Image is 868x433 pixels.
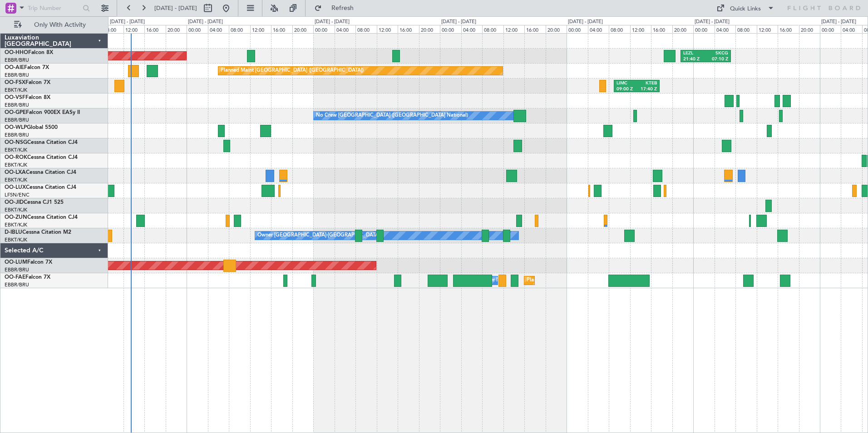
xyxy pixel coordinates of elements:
[5,275,25,280] span: OO-FAE
[636,80,657,87] div: KTEB
[5,65,49,70] a: OO-AIEFalcon 7X
[110,18,145,26] div: [DATE] - [DATE]
[5,147,27,153] a: EBKT/KJK
[778,25,799,33] div: 16:00
[616,80,637,87] div: LIMC
[221,64,364,78] div: Planned Maint [GEOGRAPHIC_DATA] ([GEOGRAPHIC_DATA])
[5,125,58,130] a: OO-WLPGlobal 5500
[5,50,28,55] span: OO-HHO
[683,50,705,57] div: LEZL
[335,25,355,33] div: 04:00
[324,5,362,11] span: Refresh
[567,25,587,33] div: 00:00
[693,25,714,33] div: 00:00
[229,25,250,33] div: 08:00
[5,192,30,198] a: LFSN/ENC
[441,18,476,26] div: [DATE] - [DATE]
[355,25,376,33] div: 08:00
[310,1,365,15] button: Refresh
[524,25,545,33] div: 16:00
[5,65,24,70] span: OO-AIE
[154,4,197,12] span: [DATE] - [DATE]
[730,5,761,14] div: Quick Links
[820,25,841,33] div: 00:00
[5,281,29,288] a: EBBR/BRU
[568,18,603,26] div: [DATE] - [DATE]
[5,215,78,220] a: OO-ZUNCessna Citation CJ4
[377,25,398,33] div: 12:00
[398,25,419,33] div: 16:00
[5,110,80,115] a: OO-GPEFalcon 900EX EASy II
[5,140,27,145] span: OO-NSG
[5,50,53,55] a: OO-HHOFalcon 8X
[28,1,80,15] input: Trip Number
[757,25,778,33] div: 12:00
[5,185,26,190] span: OO-LUX
[5,221,27,228] a: EBKT/KJK
[5,72,29,79] a: EBBR/BRU
[5,230,71,235] a: D-IBLUCessna Citation M2
[188,18,223,26] div: [DATE] - [DATE]
[5,215,27,220] span: OO-ZUN
[5,80,50,85] a: OO-FSXFalcon 7X
[735,25,756,33] div: 08:00
[5,170,26,175] span: OO-LXA
[461,25,482,33] div: 04:00
[5,110,26,115] span: OO-GPE
[271,25,292,33] div: 16:00
[187,25,207,33] div: 00:00
[5,155,27,160] span: OO-ROK
[705,56,728,63] div: 07:10 Z
[419,25,440,33] div: 20:00
[123,25,144,33] div: 12:00
[440,25,461,33] div: 00:00
[630,25,651,33] div: 12:00
[5,230,22,235] span: D-IBLU
[5,155,78,160] a: OO-ROKCessna Citation CJ4
[588,25,609,33] div: 04:00
[24,22,96,28] span: Only With Activity
[5,170,76,175] a: OO-LXACessna Citation CJ4
[799,25,820,33] div: 20:00
[616,86,637,93] div: 09:00 Z
[166,25,187,33] div: 20:00
[695,18,730,26] div: [DATE] - [DATE]
[712,1,779,15] button: Quick Links
[5,207,27,213] a: EBKT/KJK
[5,185,76,190] a: OO-LUXCessna Citation CJ4
[5,117,29,123] a: EBBR/BRU
[257,229,380,242] div: Owner [GEOGRAPHIC_DATA]-[GEOGRAPHIC_DATA]
[5,80,25,85] span: OO-FSX
[715,25,735,33] div: 04:00
[651,25,672,33] div: 16:00
[609,25,630,33] div: 08:00
[5,132,29,138] a: EBBR/BRU
[5,162,27,168] a: EBKT/KJK
[315,18,350,26] div: [DATE] - [DATE]
[503,25,524,33] div: 12:00
[250,25,271,33] div: 12:00
[144,25,165,33] div: 16:00
[5,266,29,273] a: EBBR/BRU
[482,25,503,33] div: 08:00
[5,275,50,280] a: OO-FAEFalcon 7X
[705,50,728,57] div: SKCG
[5,236,27,243] a: EBKT/KJK
[5,95,50,100] a: OO-VSFFalcon 8X
[527,274,606,287] div: Planned Maint Melsbroek Air Base
[683,56,705,63] div: 21:40 Z
[546,25,567,33] div: 20:00
[316,109,468,123] div: No Crew [GEOGRAPHIC_DATA] ([GEOGRAPHIC_DATA] National)
[5,260,52,265] a: OO-LUMFalcon 7X
[672,25,693,33] div: 20:00
[292,25,313,33] div: 20:00
[5,140,78,145] a: OO-NSGCessna Citation CJ4
[102,25,123,33] div: 08:00
[5,200,64,205] a: OO-JIDCessna CJ1 525
[5,57,29,64] a: EBBR/BRU
[5,102,29,108] a: EBBR/BRU
[5,95,25,100] span: OO-VSF
[5,177,27,183] a: EBKT/KJK
[636,86,657,93] div: 17:40 Z
[5,200,24,205] span: OO-JID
